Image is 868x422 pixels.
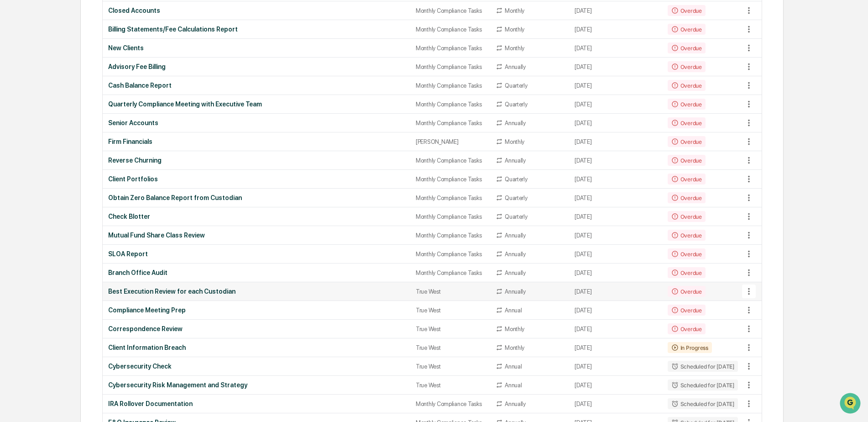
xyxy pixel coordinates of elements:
td: [DATE] [569,301,662,320]
div: Overdue [668,80,706,91]
div: Monthly Compliance Tasks [416,251,485,258]
div: Overdue [668,267,706,278]
span: Pylon [91,155,110,162]
div: Monthly Compliance Tasks [416,232,485,239]
div: Monthly [505,344,524,351]
td: [DATE] [569,245,662,264]
div: Cybersecurity Risk Management and Strategy [108,381,405,389]
div: Billing Statements/Fee Calculations Report [108,26,405,33]
td: [DATE] [569,282,662,301]
div: Quarterly [505,213,528,220]
td: [DATE] [569,320,662,338]
div: Monthly [505,26,524,33]
div: Monthly Compliance Tasks [416,176,485,183]
div: Cash Balance Report [108,82,405,89]
div: SLOA Report [108,250,405,258]
a: 🖐️Preclearance [5,111,63,128]
td: [DATE] [569,1,662,20]
div: Annually [505,269,526,276]
div: Monthly [505,45,524,52]
div: Best Execution Review for each Custodian [108,288,405,295]
div: Scheduled for [DATE] [668,361,738,372]
div: Annually [505,63,526,70]
div: Overdue [668,5,706,16]
a: 🔎Data Lookup [5,129,61,145]
div: Client Portfolios [108,175,405,183]
div: True West [416,288,485,295]
div: Overdue [668,192,706,203]
div: Overdue [668,155,706,166]
td: [DATE] [569,95,662,114]
div: Closed Accounts [108,7,405,14]
div: Quarterly [505,82,528,89]
td: [DATE] [569,226,662,245]
div: Monthly Compliance Tasks [416,26,485,33]
div: Scheduled for [DATE] [668,398,738,409]
td: [DATE] [569,189,662,207]
div: Overdue [668,211,706,222]
a: Powered byPylon [64,154,110,162]
td: [DATE] [569,151,662,170]
span: Data Lookup [18,132,58,142]
div: Quarterly [505,101,528,108]
div: Monthly Compliance Tasks [416,401,485,407]
div: Obtain Zero Balance Report from Custodian [108,194,405,201]
div: Monthly Compliance Tasks [416,7,485,14]
div: Annually [505,251,526,258]
div: Annually [505,288,526,295]
div: Overdue [668,305,706,316]
span: Attestations [75,115,113,124]
td: [DATE] [569,20,662,39]
div: Monthly Compliance Tasks [416,213,485,220]
div: Compliance Meeting Prep [108,306,405,314]
div: Overdue [668,24,706,35]
div: Monthly Compliance Tasks [416,157,485,164]
div: True West [416,344,485,351]
div: Monthly Compliance Tasks [416,269,485,276]
div: Overdue [668,61,706,72]
div: True West [416,363,485,370]
div: Check Blotter [108,213,405,220]
div: Overdue [668,174,706,185]
div: Quarterly Compliance Meeting with Executive Team [108,100,405,108]
td: [DATE] [569,58,662,76]
img: 1746055101610-c473b297-6a78-478c-a979-82029cc54cd1 [9,70,26,86]
div: Annually [505,401,526,407]
div: In Progress [668,342,712,353]
div: We're available if you need us! [31,79,115,86]
button: Start new chat [155,73,166,84]
div: Overdue [668,286,706,297]
div: Quarterly [505,195,528,201]
div: Advisory Fee Billing [108,63,405,70]
div: Overdue [668,136,706,147]
div: Annual [505,382,522,389]
div: Monthly Compliance Tasks [416,101,485,108]
td: [DATE] [569,338,662,357]
div: Mutual Fund Share Class Review [108,232,405,239]
div: True West [416,307,485,314]
div: Monthly [505,7,524,14]
td: [DATE] [569,357,662,376]
div: New Clients [108,44,405,52]
div: Overdue [668,323,706,334]
iframe: Open customer support [839,392,863,417]
div: Overdue [668,230,706,241]
div: Monthly Compliance Tasks [416,63,485,70]
div: Senior Accounts [108,119,405,127]
div: Monthly Compliance Tasks [416,45,485,52]
p: How can we help? [9,19,166,34]
div: Correspondence Review [108,325,405,332]
div: True West [416,326,485,332]
div: Annually [505,120,526,127]
td: [DATE] [569,170,662,189]
div: 🔎 [9,133,16,141]
div: Firm Financials [108,138,405,145]
div: [PERSON_NAME] [416,138,485,145]
div: IRA Rollover Documentation [108,400,405,407]
div: Cybersecurity Check [108,363,405,370]
td: [DATE] [569,395,662,413]
div: Annual [505,307,522,314]
div: Scheduled for [DATE] [668,380,738,390]
td: [DATE] [569,132,662,151]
